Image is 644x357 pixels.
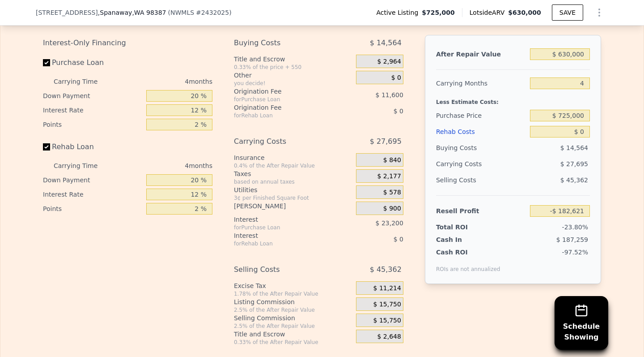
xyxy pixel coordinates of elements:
[377,172,401,181] span: $ 2,177
[234,231,334,240] div: Interest
[234,194,352,202] div: 3¢ per Finished Square Foot
[54,159,112,173] div: Carrying Time
[168,8,232,17] div: ( )
[436,46,526,62] div: After Repair Value
[376,219,403,227] span: $ 23,200
[436,248,500,257] div: Cash ROI
[508,9,541,16] span: $630,000
[234,297,352,306] div: Listing Commission
[436,172,526,188] div: Selling Costs
[436,203,526,219] div: Resell Profit
[234,112,334,119] div: for Rehab Loan
[234,169,352,178] div: Taxes
[234,330,352,339] div: Title and Escrow
[234,87,334,96] div: Origination Fee
[373,301,401,309] span: $ 15,750
[590,4,608,22] button: Show Options
[556,236,588,243] span: $ 187,259
[560,160,588,168] span: $ 27,695
[234,71,352,80] div: Other
[43,55,143,71] label: Purchase Loan
[234,185,352,194] div: Utilities
[234,96,334,103] div: for Purchase Loan
[43,89,143,103] div: Down Payment
[383,205,401,213] span: $ 900
[36,8,98,17] span: [STREET_ADDRESS]
[436,75,526,91] div: Carrying Months
[170,9,194,16] span: NWMLS
[377,58,401,66] span: $ 2,964
[370,35,402,51] span: $ 14,564
[234,262,334,278] div: Selling Costs
[234,290,352,297] div: 1.78% of the After Repair Value
[436,257,500,273] div: ROIs are not annualized
[555,296,608,350] button: ScheduleShowing
[234,35,334,51] div: Buying Costs
[436,108,526,124] div: Purchase Price
[234,64,352,71] div: 0.33% of the price + 550
[370,262,402,278] span: $ 45,362
[234,224,334,231] div: for Purchase Loan
[43,117,143,132] div: Points
[234,281,352,290] div: Excise Tax
[234,339,352,346] div: 0.33% of the After Repair Value
[234,80,352,87] div: you decide!
[43,139,143,155] label: Rehab Loan
[562,224,588,231] span: -23.80%
[234,55,352,64] div: Title and Escrow
[196,9,229,16] span: # 2432025
[234,306,352,314] div: 2.5% of the After Repair Value
[560,176,588,184] span: $ 45,362
[383,189,401,197] span: $ 578
[470,8,508,17] span: Lotside ARV
[43,103,143,117] div: Interest Rate
[234,202,352,211] div: [PERSON_NAME]
[234,178,352,185] div: based on annual taxes
[115,74,212,89] div: 4 months
[43,202,143,216] div: Points
[43,143,50,151] input: Rehab Loan
[115,159,212,173] div: 4 months
[373,317,401,325] span: $ 15,750
[394,108,403,115] span: $ 0
[377,333,401,341] span: $ 2,648
[436,223,492,232] div: Total ROI
[54,74,112,89] div: Carrying Time
[98,8,166,17] span: , Spanaway
[234,215,334,224] div: Interest
[376,8,422,17] span: Active Listing
[234,162,352,169] div: 0.4% of the After Repair Value
[234,323,352,330] div: 2.5% of the After Repair Value
[43,59,50,66] input: Purchase Loan
[43,173,143,187] div: Down Payment
[234,103,334,112] div: Origination Fee
[132,9,166,16] span: , WA 98387
[436,156,492,172] div: Carrying Costs
[43,187,143,202] div: Interest Rate
[370,133,402,150] span: $ 27,695
[436,124,526,140] div: Rehab Costs
[422,8,455,17] span: $725,000
[394,236,403,243] span: $ 0
[376,91,403,99] span: $ 11,600
[383,156,401,164] span: $ 840
[234,133,334,150] div: Carrying Costs
[436,140,526,156] div: Buying Costs
[373,284,401,292] span: $ 11,214
[234,153,352,162] div: Insurance
[560,144,588,151] span: $ 14,564
[43,35,212,51] div: Interest-Only Financing
[552,4,583,21] button: SAVE
[234,240,334,247] div: for Rehab Loan
[436,235,492,244] div: Cash In
[562,249,588,256] span: -97.52%
[436,91,590,108] div: Less Estimate Costs:
[234,314,352,323] div: Selling Commission
[391,74,401,82] span: $ 0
